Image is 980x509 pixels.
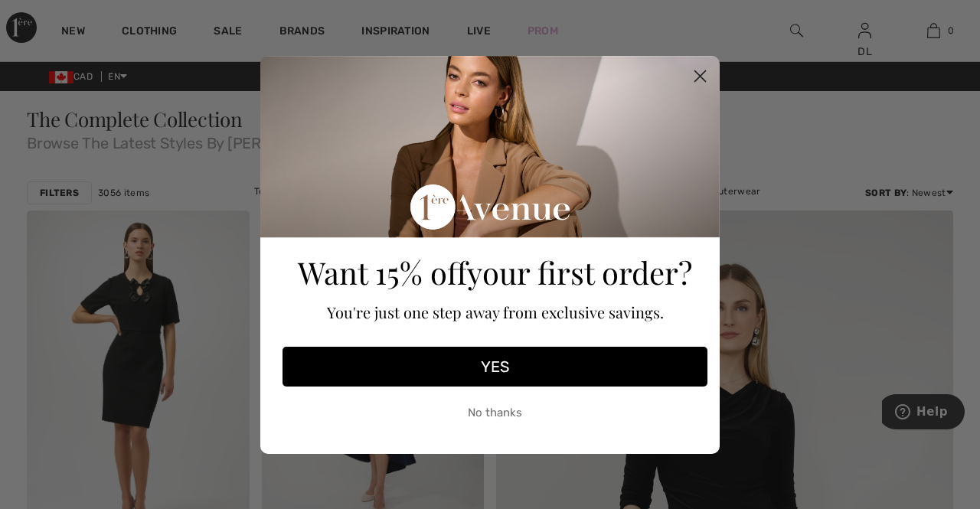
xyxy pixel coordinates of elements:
[34,11,66,24] span: Help
[298,252,467,292] span: Want 15% off
[467,252,692,292] span: your first order?
[327,302,664,322] span: You're just one step away from exclusive savings.
[687,63,714,90] button: Close dialog
[283,394,707,432] button: No thanks
[283,347,707,387] button: YES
